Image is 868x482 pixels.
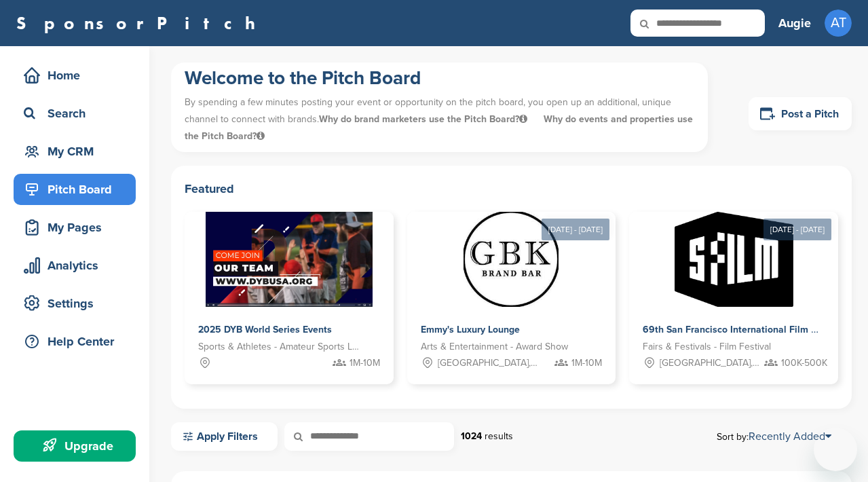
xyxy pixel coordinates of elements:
h3: Augie [778,14,811,33]
a: Settings [14,288,136,319]
img: Sponsorpitch & [464,212,559,307]
span: 69th San Francisco International Film Festival [643,324,846,335]
span: 1M-10M [571,356,602,371]
a: Analytics [14,250,136,281]
div: [DATE] - [DATE] [763,219,831,240]
span: Why do brand marketers use the Pitch Board? [319,113,530,125]
span: [GEOGRAPHIC_DATA], [GEOGRAPHIC_DATA] [438,356,539,371]
div: Upgrade [20,434,136,458]
a: My CRM [14,136,136,167]
h2: Featured [185,179,838,198]
span: Arts & Entertainment - Award Show [421,339,568,354]
strong: 1024 [461,430,482,442]
div: Settings [20,291,136,316]
div: Home [20,63,136,88]
img: Sponsorpitch & [206,212,373,307]
a: Recently Added [749,430,831,443]
span: [GEOGRAPHIC_DATA], [GEOGRAPHIC_DATA] [660,356,761,371]
a: Upgrade [14,430,136,462]
a: Augie [778,8,811,38]
div: Help Center [20,329,136,354]
span: Sort by: [717,431,831,442]
h1: Welcome to the Pitch Board [185,66,694,90]
a: [DATE] - [DATE] Sponsorpitch & Emmy's Luxury Lounge Arts & Entertainment - Award Show [GEOGRAPHIC... [407,190,616,384]
a: Home [14,60,136,91]
span: Sports & Athletes - Amateur Sports Leagues [198,339,360,354]
a: Search [14,98,136,129]
a: Sponsorpitch & 2025 DYB World Series Events Sports & Athletes - Amateur Sports Leagues 1M-10M [185,212,394,384]
p: By spending a few minutes posting your event or opportunity on the pitch board, you open up an ad... [185,90,694,149]
a: Post a Pitch [749,97,852,130]
div: Analytics [20,253,136,278]
div: My CRM [20,139,136,164]
a: Pitch Board [14,174,136,205]
span: 1M-10M [350,356,380,371]
span: 2025 DYB World Series Events [198,324,332,335]
div: Search [20,101,136,126]
a: SponsorPitch [16,14,264,32]
div: My Pages [20,215,136,240]
iframe: Button to launch messaging window [814,428,857,471]
span: 100K-500K [781,356,827,371]
img: Sponsorpitch & [675,212,793,307]
a: Help Center [14,326,136,357]
span: AT [825,10,852,37]
span: Emmy's Luxury Lounge [421,324,520,335]
span: results [485,430,513,442]
a: My Pages [14,212,136,243]
div: Pitch Board [20,177,136,202]
div: [DATE] - [DATE] [542,219,609,240]
a: [DATE] - [DATE] Sponsorpitch & 69th San Francisco International Film Festival Fairs & Festivals -... [629,190,838,384]
span: Fairs & Festivals - Film Festival [643,339,771,354]
a: Apply Filters [171,422,278,451]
